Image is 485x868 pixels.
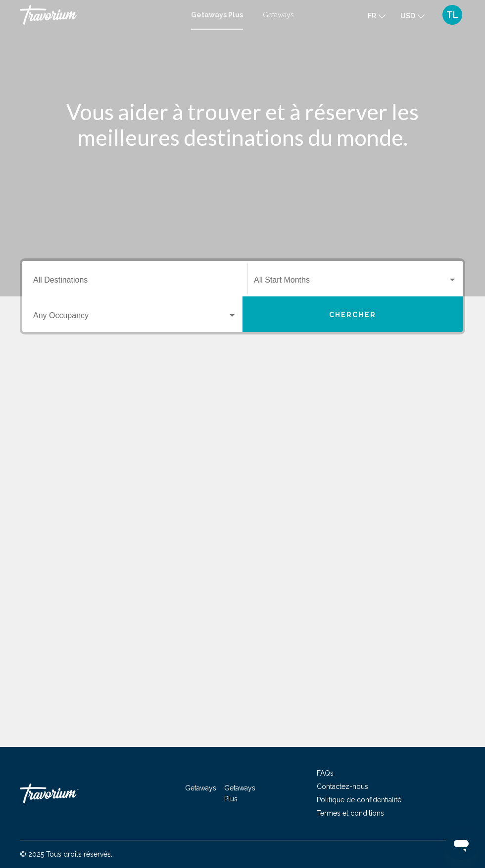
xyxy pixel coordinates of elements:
button: User Menu [439,4,465,25]
a: Travorium [20,779,119,808]
iframe: Bouton de lancement de la fenêtre de messagerie [445,828,477,860]
span: Chercher [329,311,376,319]
span: fr [368,12,376,20]
a: Getaways Plus [224,784,255,803]
button: Change currency [400,8,425,23]
a: Getaways [263,11,294,19]
a: Contactez-nous [317,783,368,790]
button: Change language [368,8,386,23]
a: Travorium [20,5,181,25]
a: Getaways [185,784,216,792]
a: Politique de confidentialité [317,796,401,804]
span: © 2025 Tous droits réservés. [20,850,112,858]
div: Search widget [22,261,463,332]
a: Getaways Plus [191,11,243,19]
span: TL [446,10,458,20]
h1: Vous aider à trouver et à réserver les meilleures destinations du monde. [57,99,428,150]
button: Chercher [242,296,463,332]
a: FAQs [317,769,334,777]
span: USD [400,12,415,20]
a: Termes et conditions [317,809,384,817]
